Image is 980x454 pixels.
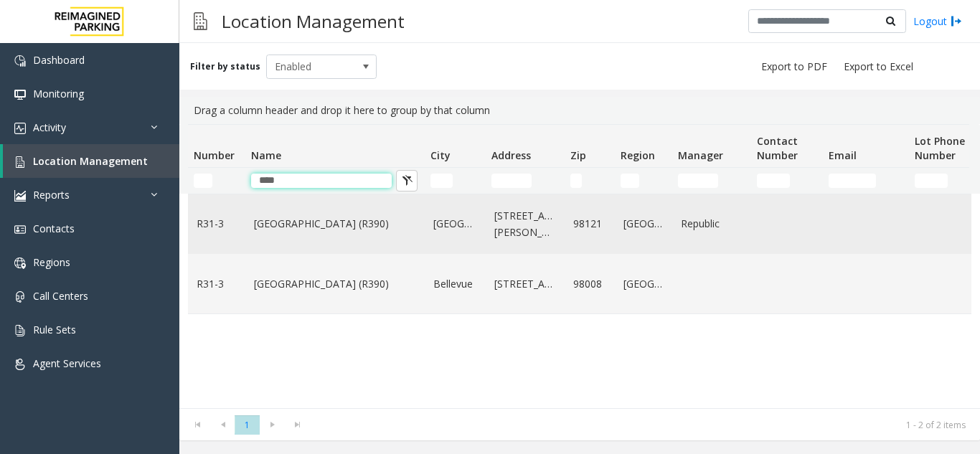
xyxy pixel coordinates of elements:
a: [STREET_ADDRESS][PERSON_NAME] [494,208,556,240]
span: Page 1 [235,415,260,435]
a: R31-3 [197,216,237,232]
a: Republic [681,216,743,232]
span: Contact Number [757,134,798,162]
span: Export to PDF [761,60,827,74]
button: Export to PDF [755,57,833,77]
td: Zip Filter [565,168,615,194]
a: Location Management [3,144,179,178]
input: Contact Number Filter [757,174,790,188]
span: Call Centers [33,289,88,303]
h3: Location Management [215,4,412,39]
span: Agent Services [33,356,101,370]
button: Export to Excel [838,57,919,77]
input: Region Filter [621,174,639,188]
input: Zip Filter [570,174,582,188]
a: [GEOGRAPHIC_DATA] [623,216,664,232]
a: 98008 [573,276,606,292]
span: Monitoring [33,87,84,100]
td: Address Filter [486,168,565,194]
img: 'icon' [14,55,26,67]
span: Enabled [267,55,354,78]
span: Activity [33,120,66,134]
span: Regions [33,255,70,269]
span: Contacts [33,222,75,235]
span: Manager [678,148,723,162]
span: Zip [570,148,586,162]
span: Rule Sets [33,323,76,336]
span: Address [491,148,531,162]
a: [GEOGRAPHIC_DATA] (R390) [254,276,416,292]
span: Dashboard [33,53,85,67]
input: Number Filter [194,174,212,188]
img: 'icon' [14,325,26,336]
img: 'icon' [14,190,26,202]
input: Name Filter [251,174,392,188]
img: logout [951,14,962,29]
span: Name [251,148,281,162]
a: [GEOGRAPHIC_DATA] (R390) [254,216,416,232]
td: Number Filter [188,168,245,194]
a: Logout [913,14,962,29]
span: Region [621,148,655,162]
a: 98121 [573,216,606,232]
img: pageIcon [194,4,207,39]
img: 'icon' [14,359,26,370]
span: Email [829,148,857,162]
img: 'icon' [14,291,26,303]
input: City Filter [430,174,453,188]
a: R31-3 [197,276,237,292]
span: Number [194,148,235,162]
img: 'icon' [14,123,26,134]
input: Address Filter [491,174,532,188]
button: Clear [396,170,418,191]
a: [GEOGRAPHIC_DATA] [433,216,477,232]
td: Manager Filter [672,168,751,194]
label: Filter by status [190,60,260,73]
td: Name Filter [245,168,425,194]
input: Lot Phone Number Filter [915,174,948,188]
div: Data table [179,124,980,408]
input: Manager Filter [678,174,718,188]
span: Lot Phone Number [915,134,965,162]
div: Drag a column header and drop it here to group by that column [188,97,971,124]
span: Export to Excel [844,60,913,74]
kendo-pager-info: 1 - 2 of 2 items [319,419,966,431]
input: Email Filter [829,174,876,188]
img: 'icon' [14,224,26,235]
td: Region Filter [615,168,672,194]
a: [STREET_ADDRESS] [494,276,556,292]
span: Reports [33,188,70,202]
span: Location Management [33,154,148,168]
img: 'icon' [14,257,26,269]
td: Contact Number Filter [751,168,823,194]
img: 'icon' [14,156,26,168]
a: Bellevue [433,276,477,292]
img: 'icon' [14,89,26,100]
span: City [430,148,451,162]
td: City Filter [425,168,486,194]
td: Email Filter [823,168,909,194]
a: [GEOGRAPHIC_DATA] [623,276,664,292]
